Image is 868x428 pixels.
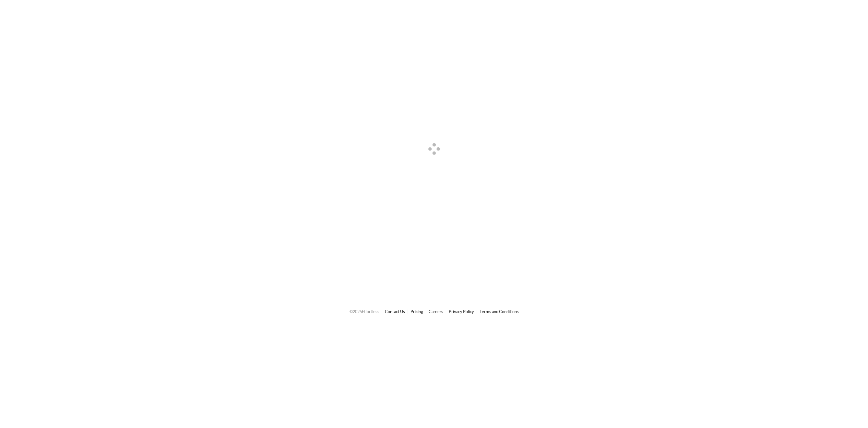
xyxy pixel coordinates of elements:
span: © 2025 Effortless [350,309,379,314]
a: Careers [429,309,443,314]
a: Terms and Conditions [480,309,519,314]
a: Privacy Policy [449,309,474,314]
a: Contact Us [385,309,405,314]
a: Pricing [410,309,423,314]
